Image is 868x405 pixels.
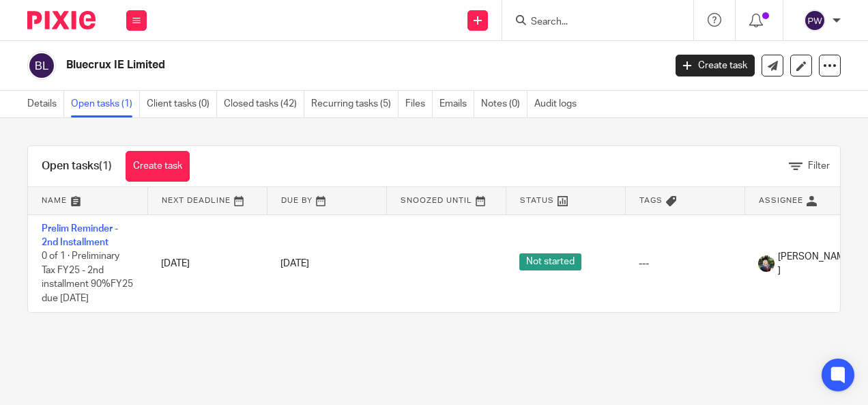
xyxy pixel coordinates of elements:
a: Open tasks (1) [71,91,140,117]
a: Details [27,91,64,117]
span: Snoozed Until [401,197,472,204]
img: svg%3E [804,10,826,31]
a: Prelim Reminder - 2nd Installment [42,224,118,247]
img: Jade.jpeg [758,255,775,272]
img: svg%3E [27,51,56,80]
a: Create task [676,55,755,76]
span: 0 of 1 · Preliminary Tax FY25 - 2nd installment 90%FY25 due [DATE] [42,251,133,303]
span: Not started [519,253,581,270]
a: Create task [126,151,190,182]
h1: Open tasks [42,159,112,173]
input: Search [530,16,652,29]
a: Emails [439,91,474,117]
a: Notes (0) [481,91,527,117]
span: (1) [99,160,112,171]
a: Files [405,91,433,117]
a: Audit logs [534,91,583,117]
div: --- [639,257,731,270]
td: [DATE] [147,214,267,312]
span: [PERSON_NAME] [778,250,850,278]
h2: Bluecrux IE Limited [66,58,537,72]
span: [DATE] [280,259,309,268]
a: Client tasks (0) [147,91,217,117]
a: Recurring tasks (5) [311,91,399,117]
span: Filter [808,161,830,171]
img: Pixie [27,11,96,29]
a: Closed tasks (42) [224,91,304,117]
span: Tags [639,197,663,204]
span: Status [520,197,554,204]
